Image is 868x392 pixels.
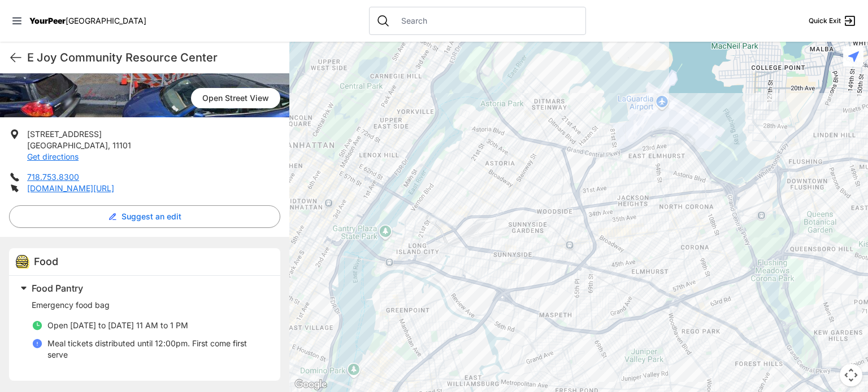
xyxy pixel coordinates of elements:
[27,50,280,65] h1: E Joy Community Resource Center
[121,211,181,222] span: Suggest an edit
[809,16,841,25] span: Quick Exit
[47,320,188,330] span: Open [DATE] to [DATE] 11 AM to 1 PM
[9,205,280,228] button: Suggest an edit
[840,364,862,386] button: Map camera controls
[292,377,329,392] a: Open this area in Google Maps (opens a new window)
[809,14,857,28] a: Quick Exit
[108,140,110,150] span: ,
[27,152,79,161] a: Get directions
[32,299,267,311] p: Emergency food bag
[29,17,146,24] a: YourPeer[GEOGRAPHIC_DATA]
[27,172,79,182] a: 718.753.8300
[27,129,102,139] span: [STREET_ADDRESS]
[34,256,58,267] span: Food
[66,16,146,25] span: [GEOGRAPHIC_DATA]
[292,377,329,392] img: Google
[47,338,267,360] p: Meal tickets distributed until 12:00pm. First come first serve
[112,140,131,150] span: 11101
[32,283,83,294] span: Food Pantry
[27,140,108,150] span: [GEOGRAPHIC_DATA]
[289,42,868,392] div: Woodside Youth Drop-in Center
[394,15,579,27] input: Search
[27,183,114,193] a: [DOMAIN_NAME][URL]
[29,16,66,25] span: YourPeer
[191,88,280,108] span: Open Street View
